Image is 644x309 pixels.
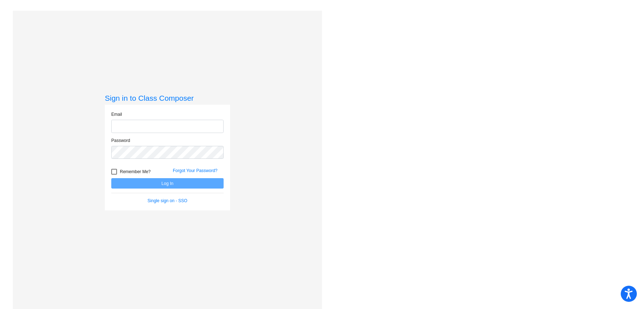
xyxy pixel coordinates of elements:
[173,168,218,173] a: Forgot Your Password?
[147,198,187,203] a: Single sign on - SSO
[111,111,122,118] label: Email
[105,94,230,103] h3: Sign in to Class Composer
[111,178,224,189] button: Log In
[111,137,130,144] label: Password
[120,167,151,176] span: Remember Me?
